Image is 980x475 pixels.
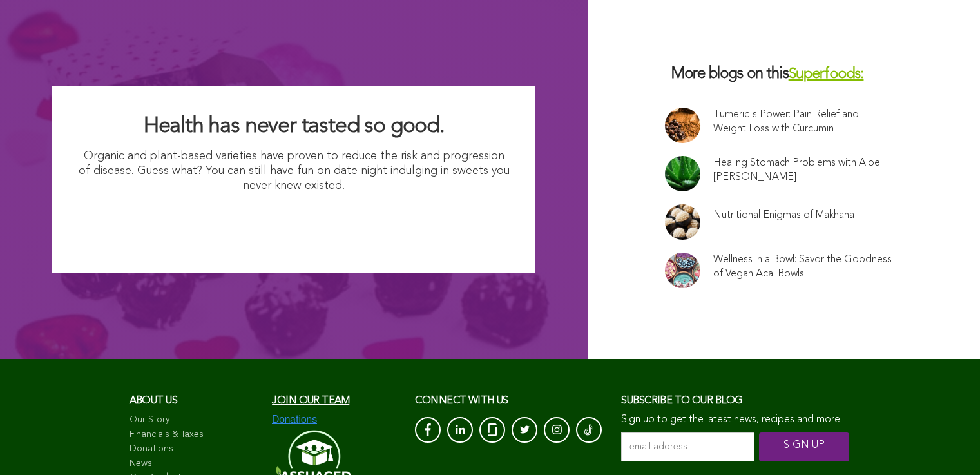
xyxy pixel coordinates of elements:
[168,200,421,247] img: I Want Organic Shopping For Less
[272,396,349,406] a: Join our team
[584,423,593,436] img: Tik-Tok-Icon
[713,208,854,222] a: Nutritional Enigmas of Makhana
[130,414,260,427] a: Our Story
[713,156,892,184] a: Healing Stomach Problems with Aloe [PERSON_NAME]
[665,64,903,84] h3: More blogs on this
[621,432,754,461] input: email address
[789,67,864,82] a: Superfoods:
[621,414,850,426] p: Sign up to get the latest news, recipes and more
[713,108,892,136] a: Tumeric's Power: Pain Relief and Weight Loss with Curcumin
[272,414,317,425] img: Donations
[415,396,508,406] span: CONNECT with us
[621,391,850,411] h3: Subscribe to our blog
[916,413,980,475] iframe: Chat Widget
[78,112,510,141] h2: Health has never tasted so good.
[130,443,260,456] a: Donations
[713,253,892,281] a: Wellness in a Bowl: Savor the Goodness of Vegan Acai Bowls
[130,429,260,441] a: Financials & Taxes
[78,149,510,194] p: Organic and plant-based varieties have proven to reduce the risk and progression of disease. Gues...
[488,423,497,436] img: glassdoor_White
[759,432,849,461] input: SIGN UP
[130,458,260,470] a: News
[130,396,178,406] span: About us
